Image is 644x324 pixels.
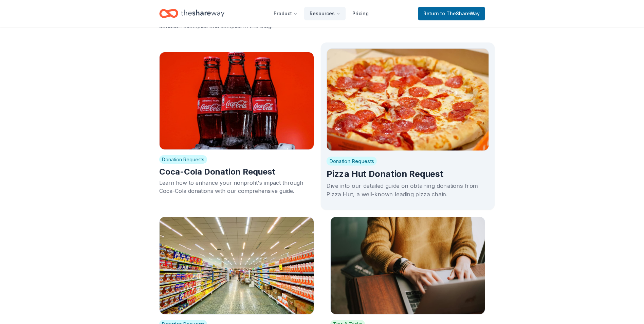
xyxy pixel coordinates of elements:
h2: Pizza Hut Donation Request [326,168,489,180]
span: Donation Requests [326,157,376,165]
a: Cover photo for blog postDonation RequestsCoca-Cola Donation RequestLearn how to enhance your non... [154,47,319,206]
a: Cover photo for blog postDonation RequestsPizza Hut Donation RequestDive into our detailed guide ... [320,42,494,210]
a: Pricing [347,7,374,20]
button: Resources [304,7,346,20]
button: Product [268,7,303,20]
span: Return [423,10,480,18]
div: Dive into our detailed guide on obtaining donations from Pizza Hut, a well-known leading pizza ch... [326,181,489,198]
a: Home [159,5,224,21]
span: Donation Requests [159,155,207,164]
a: Returnto TheShareWay [418,7,485,20]
img: Cover photo for blog post [330,217,485,314]
div: Learn how to enhance your nonprofit's impact through Coca-Cola donations with our comprehensive g... [159,179,314,195]
img: Cover photo for blog post [326,48,489,151]
nav: Main [268,5,374,21]
span: to TheShareWay [440,11,480,16]
h2: Coca-Cola Donation Request [159,166,314,177]
img: Cover photo for blog post [159,217,314,314]
img: Cover photo for blog post [159,52,314,150]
